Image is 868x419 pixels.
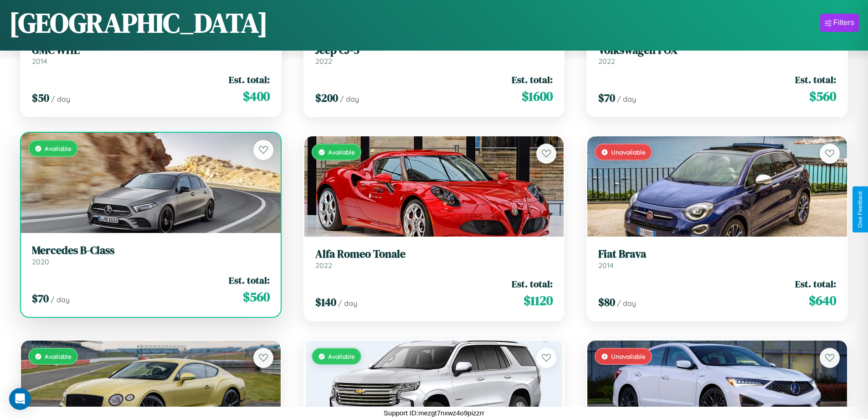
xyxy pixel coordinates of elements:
span: Available [328,352,355,360]
span: 2022 [315,57,332,66]
span: Est. total: [795,73,836,86]
span: $ 50 [32,90,49,105]
button: Filters [820,14,859,32]
a: Jeep CJ-52022 [315,44,553,66]
span: Available [45,145,72,152]
span: Est. total: [229,274,270,287]
span: Unavailable [611,148,646,156]
span: / day [617,94,636,103]
span: / day [617,299,636,308]
span: Est. total: [229,73,270,86]
span: 2022 [598,57,615,66]
span: / day [51,94,70,103]
span: Available [45,352,72,360]
span: $ 1600 [522,87,553,105]
h3: Mercedes B-Class [32,244,270,257]
span: Available [328,148,355,156]
span: Est. total: [512,73,553,86]
a: Volkswagen FOX2022 [598,44,836,66]
a: Mercedes B-Class2020 [32,244,270,266]
span: $ 560 [243,288,270,306]
span: $ 560 [809,87,836,105]
span: 2014 [32,57,47,66]
div: Give Feedback [857,191,863,228]
span: / day [51,295,70,304]
div: Filters [833,18,854,27]
span: Est. total: [795,277,836,290]
span: Est. total: [512,277,553,290]
h3: Alfa Romeo Tonale [315,248,553,261]
div: Open Intercom Messenger [9,388,31,410]
span: $ 70 [32,291,49,306]
span: $ 70 [598,90,615,105]
span: / day [338,299,357,308]
p: Support ID: mezgt7nxwz4o9pizzrr [384,407,484,419]
span: $ 140 [315,295,336,310]
h1: [GEOGRAPHIC_DATA] [9,4,268,41]
span: 2022 [315,261,332,270]
span: $ 1120 [524,291,553,310]
span: $ 80 [598,295,615,310]
span: $ 640 [809,291,836,310]
a: Fiat Brava2014 [598,248,836,270]
span: 2014 [598,261,614,270]
h3: Fiat Brava [598,248,836,261]
a: GMC WHL2014 [32,44,270,66]
a: Alfa Romeo Tonale2022 [315,248,553,270]
span: / day [340,94,359,103]
span: Unavailable [611,352,646,360]
span: $ 400 [243,87,270,105]
span: 2020 [32,257,49,266]
span: $ 200 [315,90,338,105]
